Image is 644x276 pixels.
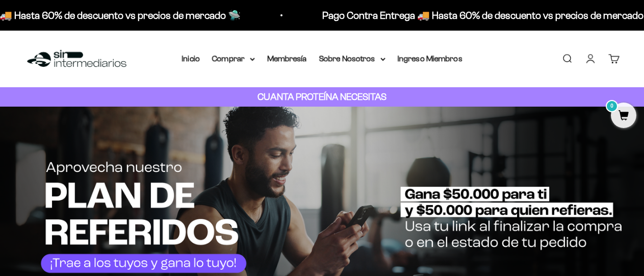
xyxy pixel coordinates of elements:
a: 0 [611,111,636,122]
mark: 0 [606,100,618,112]
a: Membresía [267,54,307,63]
strong: CUANTA PROTEÍNA NECESITAS [257,91,387,102]
a: Inicio [182,54,200,63]
summary: Comprar [212,52,255,65]
a: Ingreso Miembros [398,54,462,63]
summary: Sobre Nosotros [319,52,385,65]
